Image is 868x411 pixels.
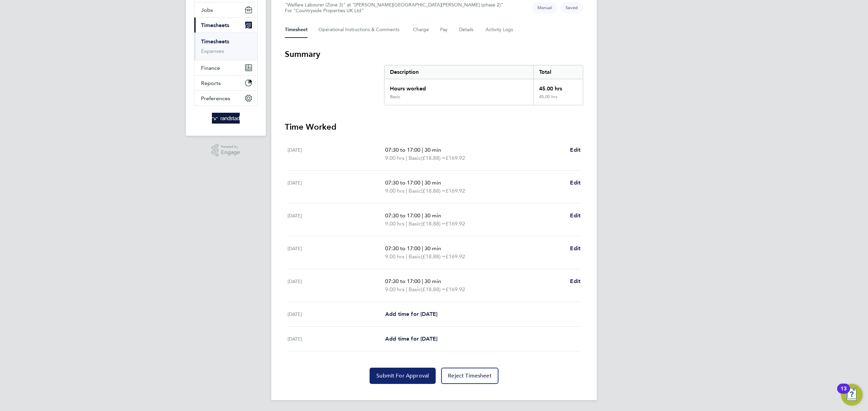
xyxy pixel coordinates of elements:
span: Edit [570,212,580,219]
div: [DATE] [288,212,385,228]
span: 07:30 to 17:00 [385,179,420,186]
div: "Welfare Labourer (Zone 3)" at "[PERSON_NAME][GEOGRAPHIC_DATA][PERSON_NAME] (phase 2)" [285,2,503,14]
span: (£18.88) = [421,286,446,293]
span: 07:30 to 17:00 [385,245,420,252]
h3: Time Worked [285,122,583,132]
button: Timesheet [285,22,308,38]
span: (£18.88) = [421,188,446,194]
div: [DATE] [288,335,385,343]
span: | [406,220,407,227]
span: £169.92 [446,220,465,227]
span: £169.92 [446,188,465,194]
button: Pay [440,22,448,38]
span: (£18.88) = [421,253,446,260]
div: [DATE] [288,146,385,162]
span: | [422,278,423,284]
span: 07:30 to 17:00 [385,278,420,284]
span: This timesheet was manually created. [532,2,557,13]
button: Charge [413,22,429,38]
span: 9.00 hrs [385,188,405,194]
a: Edit [570,179,580,187]
span: Basic [409,220,421,228]
span: 9.00 hrs [385,220,405,227]
span: | [406,286,407,293]
a: Add time for [DATE] [385,335,437,343]
button: Details [459,22,475,38]
a: Timesheets [201,38,229,45]
span: £169.92 [446,253,465,260]
section: Timesheet [285,49,583,384]
span: Basic [409,154,421,162]
button: Finance [194,60,257,75]
span: 07:30 to 17:00 [385,147,420,153]
div: [DATE] [288,277,385,294]
span: 30 min [425,212,441,219]
span: Timesheets [201,22,229,28]
a: Edit [570,244,580,253]
button: Timesheets [194,18,257,33]
a: Add time for [DATE] [385,310,437,318]
button: Open Resource Center, 13 new notifications [841,384,863,406]
span: Reports [201,80,221,86]
div: 13 [841,389,847,397]
span: Jobs [201,7,213,13]
h3: Summary [285,49,583,60]
span: 9.00 hrs [385,155,405,161]
a: Expenses [201,48,224,54]
span: Powered by [221,144,240,150]
span: Preferences [201,95,230,102]
span: £169.92 [446,155,465,161]
span: Basic [409,187,421,195]
button: Reports [194,75,257,90]
span: Basic [409,285,421,294]
a: Go to home page [194,113,258,124]
button: Activity Logs [486,22,514,38]
span: 9.00 hrs [385,286,405,293]
span: 07:30 to 17:00 [385,212,420,219]
a: Edit [570,277,580,285]
span: Add time for [DATE] [385,311,437,317]
span: Finance [201,65,220,71]
div: Hours worked [384,79,533,94]
div: 45.00 hrs [533,79,583,94]
span: 30 min [425,147,441,153]
div: Total [533,65,583,79]
button: Preferences [194,91,257,106]
span: £169.92 [446,286,465,293]
div: Basic [390,94,400,100]
span: Engage [221,150,240,155]
span: | [422,212,423,219]
span: | [406,188,407,194]
span: Edit [570,147,580,153]
div: 45.00 hrs [533,94,583,105]
span: | [422,147,423,153]
a: Edit [570,146,580,154]
span: 30 min [425,278,441,284]
div: [DATE] [288,244,385,261]
span: | [422,179,423,186]
span: | [406,253,407,260]
span: 30 min [425,179,441,186]
span: Submit For Approval [376,372,429,379]
span: 30 min [425,245,441,252]
span: Basic [409,253,421,261]
a: Edit [570,212,580,220]
div: [DATE] [288,179,385,195]
button: Operational Instructions & Comments [318,22,402,38]
div: Timesheets [194,33,257,60]
span: | [406,155,407,161]
span: This timesheet is Saved. [560,2,583,13]
span: (£18.88) = [421,220,446,227]
span: Edit [570,278,580,284]
img: randstad-logo-retina.png [212,113,240,124]
span: | [422,245,423,252]
a: Powered byEngage [212,144,240,157]
div: [DATE] [288,310,385,318]
button: Submit For Approval [370,368,436,384]
span: Edit [570,179,580,186]
span: Reject Timesheet [448,372,492,379]
span: Edit [570,245,580,252]
div: For "Countryside Properties UK Ltd" [285,8,503,14]
span: Add time for [DATE] [385,336,437,342]
span: (£18.88) = [421,155,446,161]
